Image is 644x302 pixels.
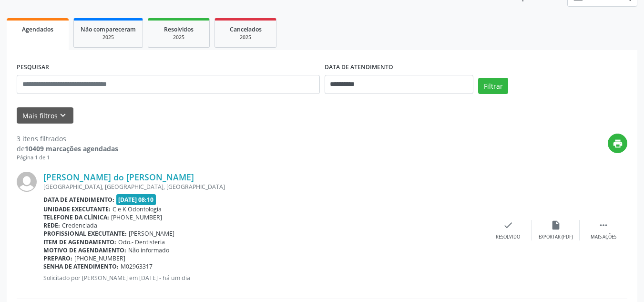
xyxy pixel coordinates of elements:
[551,220,561,230] i: insert_drive_file
[43,254,72,262] b: Preparo:
[81,25,136,33] span: Não compareceram
[17,60,49,75] label: PESQUISAR
[17,154,118,162] div: Página 1 de 1
[43,213,109,221] b: Telefone da clínica:
[43,274,484,282] p: Solicitado por [PERSON_NAME] em [DATE] - há um dia
[43,172,194,182] a: [PERSON_NAME] do [PERSON_NAME]
[478,78,508,94] button: Filtrar
[74,254,125,262] span: [PHONE_NUMBER]
[43,221,60,229] b: Rede:
[539,234,573,240] div: Exportar (PDF)
[325,60,393,75] label: DATA DE ATENDIMENTO
[230,25,262,33] span: Cancelados
[43,196,114,204] b: Data de atendimento:
[43,229,127,238] b: Profissional executante:
[43,246,126,254] b: Motivo de agendamento:
[129,229,174,238] span: [PERSON_NAME]
[25,144,118,153] strong: 10409 marcações agendadas
[17,107,73,124] button: Mais filtroskeyboard_arrow_down
[43,183,484,191] div: [GEOGRAPHIC_DATA], [GEOGRAPHIC_DATA], [GEOGRAPHIC_DATA]
[121,262,153,271] span: M02963317
[155,34,203,41] div: 2025
[164,25,194,33] span: Resolvidos
[43,205,111,213] b: Unidade executante:
[118,238,165,246] span: Odo.- Dentisteria
[111,213,162,221] span: [PHONE_NUMBER]
[613,138,623,149] i: print
[17,144,118,154] div: de
[17,134,118,144] div: 3 itens filtrados
[43,238,116,246] b: Item de agendamento:
[22,25,53,33] span: Agendados
[598,220,609,230] i: 
[112,205,162,213] span: C e K Odontologia
[17,172,37,192] img: img
[128,246,169,254] span: Não informado
[116,194,156,205] span: [DATE] 08:10
[81,34,136,41] div: 2025
[43,262,119,271] b: Senha de atendimento:
[58,110,68,121] i: keyboard_arrow_down
[222,34,269,41] div: 2025
[496,234,520,240] div: Resolvido
[62,221,97,229] span: Credenciada
[591,234,616,240] div: Mais ações
[608,134,627,153] button: print
[503,220,513,230] i: check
